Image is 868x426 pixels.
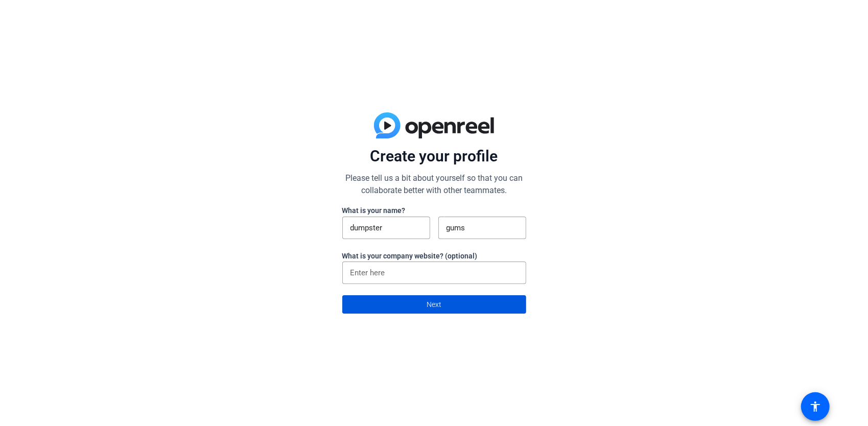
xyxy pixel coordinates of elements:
[809,400,822,413] mat-icon: accessibility
[350,222,422,234] input: First Name
[342,147,526,166] p: Create your profile
[342,252,478,260] label: What is your company website? (optional)
[342,172,526,197] p: Please tell us a bit about yourself so that you can collaborate better with other teammates.
[342,295,526,314] button: Next
[374,112,494,139] img: blue-gradient.svg
[350,267,518,279] input: Enter here
[342,206,406,215] label: What is your name?
[427,295,441,314] span: Next
[447,222,518,234] input: Last Name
